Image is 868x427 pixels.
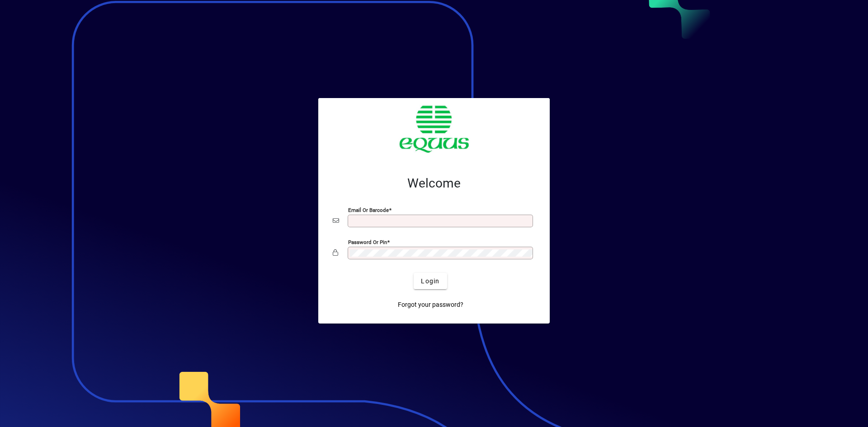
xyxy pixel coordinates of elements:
span: Forgot your password? [398,300,463,310]
span: Login [421,277,439,286]
mat-label: Password or Pin [348,239,387,245]
mat-label: Email or Barcode [348,207,389,213]
h2: Welcome [333,176,535,191]
a: Forgot your password? [394,296,467,313]
button: Login [414,273,447,289]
